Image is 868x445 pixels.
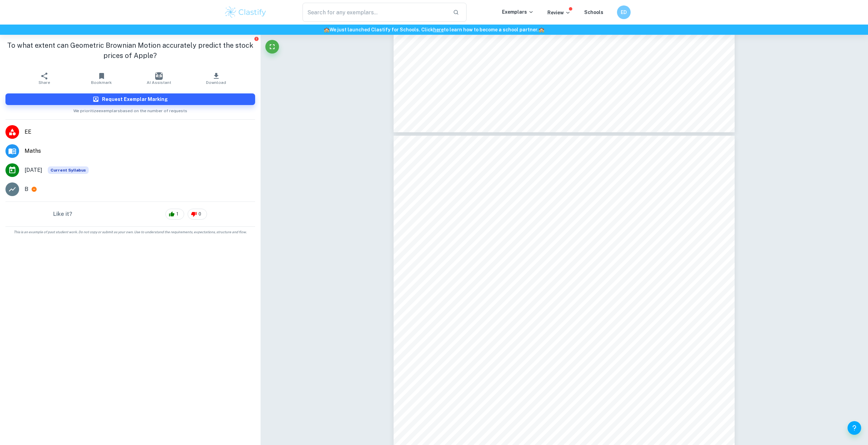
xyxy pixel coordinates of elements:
[434,319,686,326] span: Brownian motion has the following assumptions and is used to represent the uncertainty in the
[434,58,483,65] span: negative (Mulc 1).
[633,43,683,50] span: the price cannot be
[433,27,444,32] a: here
[548,370,550,375] span: 1
[3,229,258,235] span: This is an example of past student work. Do not copy or submit as your own. Use to understand the...
[454,399,646,406] span: changes. Plotting the process on a graph will result in a continuous line.
[25,185,28,193] p: B
[434,288,466,295] span: continuous,
[265,40,279,54] button: Fullscreen
[147,80,171,85] span: AI Assistant
[550,180,577,187] span: 3. Method
[206,80,226,85] span: Download
[5,93,255,105] button: Request Exemplar Marking
[848,421,861,435] button: Help and Feedback
[102,95,168,103] h6: Request Exemplar Marking
[434,211,681,218] span: It is suggested that any variable with unknown value changes adheres to a stochastic process.
[444,415,448,421] span: 3.
[444,350,448,357] span: 1.
[25,128,255,136] span: EE
[674,272,679,279] span: or
[454,366,543,372] span: old one. The value9s change from
[188,69,245,88] button: Download
[488,288,544,295] span: ([PERSON_NAME]).
[535,272,639,279] span: . Time may be discrete in the sense that
[561,370,564,375] span: 2
[552,366,557,372] span: to
[48,166,89,174] div: This exemplar is based on the current syllabus. Feel free to refer to it for inspiration/ideas wh...
[165,209,184,220] div: 1
[188,209,207,220] div: 0
[643,272,671,279] span: ý = 1, 2, 3
[565,366,672,372] span: isn9t influenced by what happened from
[681,366,686,372] span: to
[91,80,112,85] span: Bookmark
[254,36,259,41] button: Report issue
[303,3,448,22] input: Search for any exemplars...
[434,257,672,264] span: is used to model various processes, which are a general word for any collection of random
[444,384,448,391] span: 2.
[620,9,628,16] h6: ED
[539,27,544,32] span: 🏫
[73,105,187,114] span: We prioritize exemplars based on the number of requests
[467,288,470,295] span: ý
[16,69,73,88] button: Share
[617,5,631,19] button: ED
[460,272,548,279] span: [ÿ([GEOGRAPHIC_DATA])]
[53,210,72,218] h6: Like it?
[434,242,688,249] span: represent a variety of situations where the factor or quality varies over time. A stochastic process
[545,366,548,372] span: ý
[173,211,182,218] span: 1
[324,27,329,32] span: 🏫
[688,366,691,372] span: ý
[25,147,255,155] span: Maths
[559,366,562,372] span: ý
[677,370,679,375] span: 0
[482,288,486,295] span: 0
[454,350,687,357] span: Independence of increments (decreasements): A new movement does not depend on the
[73,69,130,88] button: Bookmark
[25,166,42,174] span: [DATE]
[434,226,678,233] span: The idea of stochastic processes is important in mathematical finance since it can be used to
[434,43,630,50] span: since stock prices often follow exponential growth with the exception that
[584,10,603,15] a: Schools
[454,430,691,437] span: which has a mean of 0 and a variance equal to the duration of the period, which indicates
[48,166,89,174] span: Current Syllabus
[155,72,163,80] img: AI Assistant
[434,335,538,341] span: future behavior of stochastic processes:
[502,8,534,16] p: Exemplars
[662,165,681,172] span: kfk778
[683,165,694,172] span: pg 4
[5,40,255,61] h1: To what extent can Geometric Brownian Motion accurately predict the stock prices of Apple?
[434,272,458,279] span: variables
[130,69,188,88] button: AI Assistant
[690,370,693,375] span: 1
[473,288,477,295] span: >
[195,211,205,218] span: 0
[454,415,684,421] span: Normal Increments (Decreasements): Any value change follows a normal distribution,
[224,5,267,19] img: Clastify logo
[1,26,867,33] h6: We just launched Clastify for Schools. Click to learn how to become a school partner.
[533,272,536,279] span: ý
[454,384,680,391] span: Consistency of Pathways: The process's value changes over time without any sudden
[547,9,571,16] p: Review
[39,80,50,85] span: Share
[674,366,677,372] span: ý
